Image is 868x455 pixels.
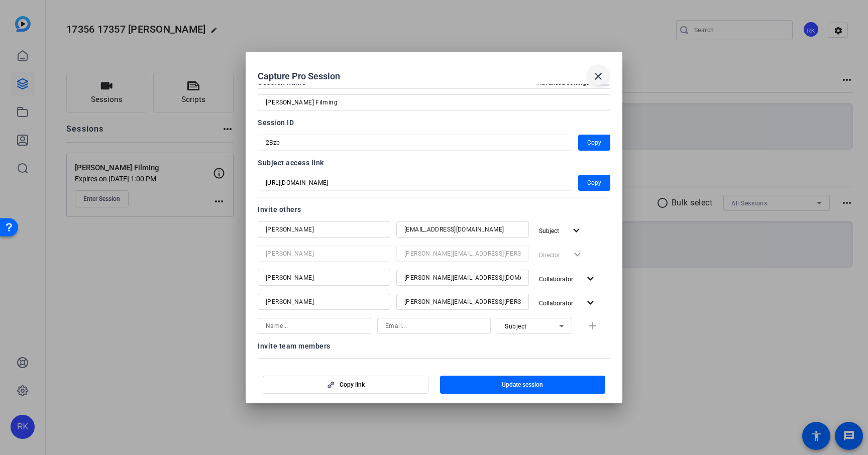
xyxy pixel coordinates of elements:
div: Session ID [258,117,610,129]
input: Add others: Type email or team members name [266,360,602,372]
mat-icon: expand_more [584,297,597,309]
input: Name... [266,272,382,284]
button: Collaborator [535,294,601,312]
div: Invite others [258,203,610,215]
input: Session OTP [266,137,564,149]
button: Subject [535,221,587,240]
div: Subject access link [258,157,610,169]
input: Name... [266,320,363,332]
input: Email... [385,320,483,332]
input: Name... [266,248,382,260]
span: Subject [539,227,559,235]
input: Name... [266,296,382,308]
div: Invite team members [258,340,610,352]
span: Collaborator [539,276,573,283]
input: Enter Session Name [266,96,602,108]
button: Copy [578,135,610,151]
span: Copy [587,137,601,149]
span: Update session [502,381,543,389]
button: Copy [578,175,610,191]
mat-icon: expand_more [584,273,597,285]
div: Capture Pro Session [258,64,610,88]
button: Collaborator [535,270,601,288]
mat-icon: close [592,70,604,82]
span: Collaborator [539,300,573,307]
input: Email... [404,248,521,260]
button: Update session [440,376,606,394]
span: Copy link [340,381,365,389]
input: Email... [404,223,521,236]
input: Session OTP [266,177,564,189]
input: Name... [266,223,382,236]
mat-icon: expand_more [570,224,583,237]
input: Email... [404,296,521,308]
input: Email... [404,272,521,284]
span: Subject [505,323,527,330]
span: Copy [587,177,601,189]
button: Copy link [263,376,428,394]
